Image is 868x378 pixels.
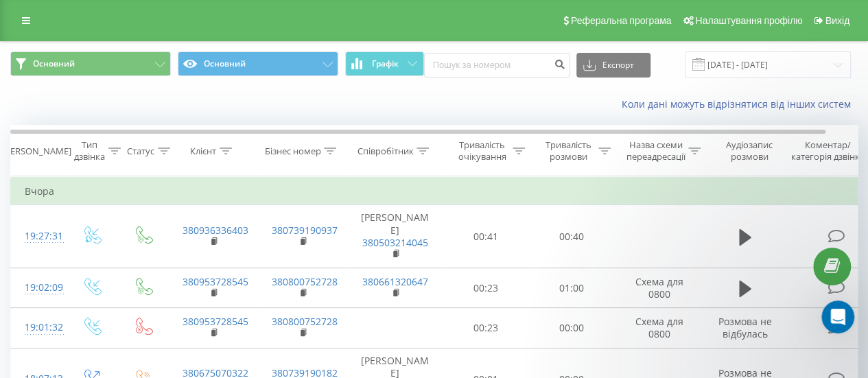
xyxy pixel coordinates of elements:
span: Графік [372,59,399,69]
a: 380800752728 [272,275,338,288]
td: 00:23 [443,308,529,348]
span: Вихід [825,15,849,26]
div: Назва схеми переадресації [626,139,685,163]
td: 01:00 [529,268,615,308]
iframe: Intercom live chat [821,300,854,333]
span: Основний [33,58,75,69]
td: 00:41 [443,205,529,268]
a: 380800752728 [272,315,338,328]
button: Графік [345,51,424,76]
td: 00:40 [529,205,615,268]
span: Розмова не відбулась [718,315,772,340]
button: Основний [178,51,338,76]
div: Співробітник [357,145,413,157]
a: 380661320647 [362,275,428,288]
div: 19:27:31 [25,223,52,250]
div: Коментар/категорія дзвінка [788,139,868,163]
div: Бізнес номер [264,145,320,157]
div: Тривалість розмови [541,139,595,163]
div: Тип дзвінка [74,139,105,163]
a: 380953728545 [183,315,248,328]
a: 380503214045 [362,236,428,249]
button: Основний [10,51,171,76]
a: 380739190937 [272,224,338,237]
td: Схема для 0800 [615,268,704,308]
input: Пошук за номером [424,53,570,78]
td: 00:23 [443,268,529,308]
div: Тривалість очікування [455,139,509,163]
td: [PERSON_NAME] [347,205,443,268]
a: 380936336403 [183,224,248,237]
td: Схема для 0800 [615,308,704,348]
button: Експорт [576,53,650,78]
a: 380953728545 [183,275,248,288]
div: [PERSON_NAME] [2,145,71,157]
a: Коли дані можуть відрізнятися вiд інших систем [622,97,858,110]
span: Реферальна програма [571,15,672,26]
div: Аудіозапис розмови [716,139,782,163]
div: 19:01:32 [25,314,52,341]
span: Налаштування профілю [695,15,802,26]
td: 00:00 [529,308,615,348]
div: Клієнт [190,145,216,157]
div: 19:02:09 [25,274,52,301]
div: Статус [127,145,154,157]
